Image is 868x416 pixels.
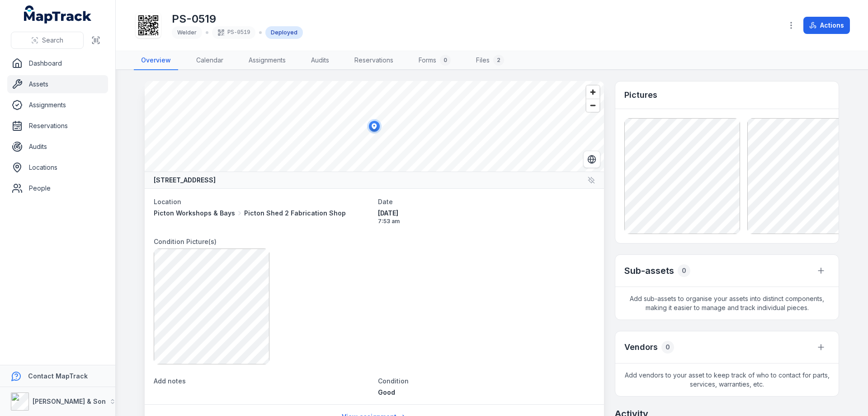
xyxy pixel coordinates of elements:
button: Actions [803,17,850,34]
button: Zoom out [586,99,599,112]
time: 8/6/2025, 7:53:26 AM [378,209,595,225]
a: MapTrack [24,5,92,24]
a: Overview [134,51,178,70]
div: PS-0519 [212,26,255,39]
h3: Vendors [624,341,658,354]
button: Search [11,32,84,49]
h3: Pictures [624,89,657,101]
a: Assignments [7,96,108,114]
div: Deployed [265,26,303,39]
div: 0 [440,55,451,66]
span: Picton Workshops & Bays [154,209,235,218]
span: Add vendors to your asset to keep track of who to contact for parts, services, warranties, etc. [615,363,839,396]
strong: [PERSON_NAME] & Son [33,397,106,405]
div: 0 [661,341,674,354]
button: Zoom in [586,86,599,99]
a: Audits [7,138,108,156]
a: People [7,179,108,197]
button: Switch to Satellite View [583,151,600,168]
a: Dashboard [7,54,108,72]
h2: Sub-assets [624,264,674,277]
a: Forms0 [411,51,458,70]
a: Assets [7,75,108,93]
a: Assignments [241,51,293,70]
strong: [STREET_ADDRESS] [154,176,216,185]
strong: Contact MapTrack [28,372,88,380]
span: Picton Shed 2 Fabrication Shop [244,209,346,218]
a: Reservations [7,117,108,135]
a: Picton Workshops & BaysPicton Shed 2 Fabrication Shop [154,209,371,218]
a: Locations [7,158,108,177]
span: Location [154,198,181,206]
span: Add notes [154,377,186,385]
span: Condition Picture(s) [154,238,217,245]
span: Date [378,198,393,206]
canvas: Map [145,81,604,172]
span: Condition [378,377,409,385]
a: Calendar [189,51,231,70]
a: Files2 [469,51,511,70]
span: 7:53 am [378,218,595,225]
span: Search [42,36,63,45]
span: Good [378,388,395,396]
h1: PS-0519 [172,12,303,26]
div: 2 [493,55,504,66]
span: Add sub-assets to organise your assets into distinct components, making it easier to manage and t... [615,287,839,320]
span: [DATE] [378,209,595,218]
span: Welder [177,29,197,36]
div: 0 [678,264,690,277]
a: Reservations [347,51,401,70]
a: Audits [304,51,336,70]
